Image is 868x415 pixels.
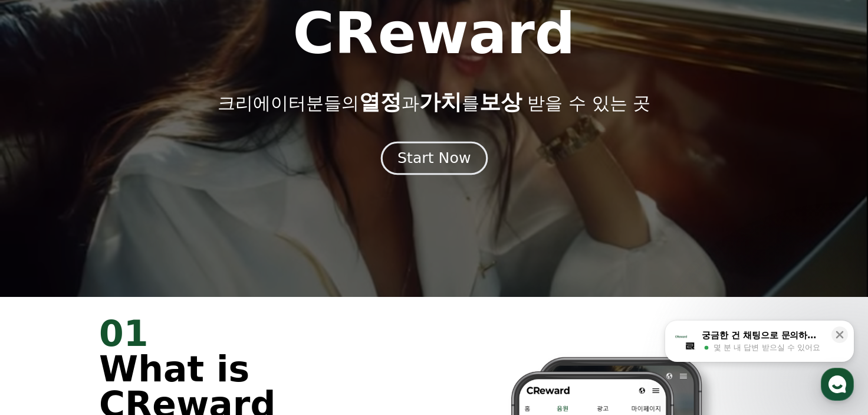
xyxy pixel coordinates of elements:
button: Start Now [380,141,487,175]
div: Start Now [397,148,471,168]
a: 대화 [78,317,152,347]
p: 크리에이터분들의 과 를 받을 수 있는 곳 [218,90,650,114]
span: 열정 [359,90,402,114]
span: 홈 [37,335,44,344]
span: 설정 [182,335,196,344]
span: 가치 [419,90,462,114]
h1: CReward [292,5,575,62]
span: 보상 [479,90,522,114]
a: 홈 [4,317,78,347]
span: 대화 [108,335,122,345]
a: 설정 [152,317,226,347]
a: Start Now [383,154,485,165]
div: 01 [99,316,420,351]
